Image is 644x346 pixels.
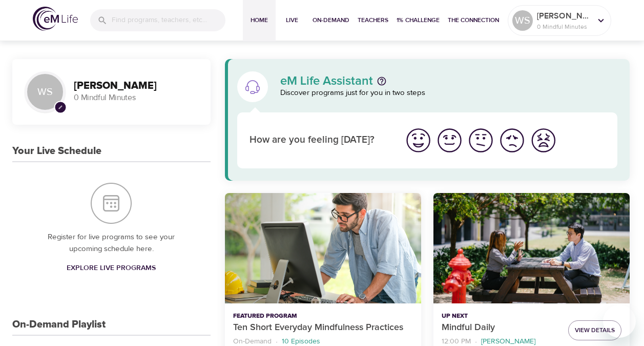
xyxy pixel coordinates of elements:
span: View Details [575,325,615,336]
p: How are you feeling [DATE]? [250,133,390,148]
p: 0 Mindful Minutes [74,92,198,104]
p: eM Life Assistant [280,75,373,87]
h3: On-Demand Playlist [12,319,106,331]
img: ok [467,126,495,155]
span: Teachers [358,15,388,26]
span: On-Demand [313,15,349,26]
button: Mindful Daily [433,193,630,303]
div: WS [25,71,66,112]
span: 1% Challenge [397,15,440,26]
p: Discover programs just for you in two steps [280,87,617,99]
p: Featured Program [233,312,413,321]
p: 0 Mindful Minutes [537,22,591,31]
span: Home [247,15,272,26]
h3: [PERSON_NAME] [74,80,198,92]
p: Register for live programs to see your upcoming schedule here. [33,232,190,255]
div: WS [512,10,533,31]
button: Ten Short Everyday Mindfulness Practices [225,193,421,303]
span: Explore Live Programs [67,262,156,275]
img: bad [498,126,526,155]
p: Ten Short Everyday Mindfulness Practices [233,321,413,335]
img: great [404,126,432,155]
iframe: Button to launch messaging window [603,305,636,338]
button: I'm feeling worst [528,125,559,156]
button: View Details [568,320,621,340]
p: Mindful Daily [442,321,560,335]
p: [PERSON_NAME] [537,10,591,22]
img: worst [529,126,557,155]
button: I'm feeling bad [496,125,528,156]
p: Up Next [442,312,560,321]
h3: Your Live Schedule [12,145,101,157]
img: logo [33,7,78,31]
button: I'm feeling good [434,125,465,156]
img: Your Live Schedule [91,183,132,224]
button: I'm feeling great [403,125,434,156]
a: Explore Live Programs [63,259,160,278]
img: good [435,126,464,155]
button: I'm feeling ok [465,125,496,156]
img: eM Life Assistant [244,79,261,95]
span: Live [280,15,304,26]
input: Find programs, teachers, etc... [112,9,225,31]
span: The Connection [448,15,499,26]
